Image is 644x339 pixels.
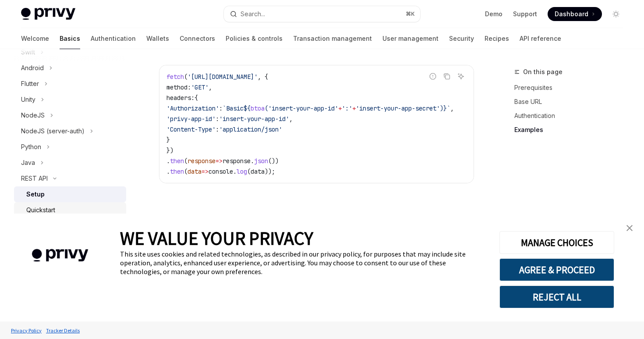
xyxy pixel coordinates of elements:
span: . [233,168,237,175]
a: Examples [514,123,630,137]
img: light logo [21,8,75,20]
span: ⌘ K [406,11,415,18]
span: 'application/json' [219,125,282,133]
span: . [166,157,170,165]
a: Authentication [514,109,630,123]
button: Toggle NodeJS section [14,107,126,123]
span: + [352,104,356,112]
span: 'Content-Type' [166,125,216,133]
button: Ask AI [455,71,467,82]
span: , [450,104,454,112]
img: company logo [13,236,107,275]
span: { [195,94,198,102]
a: Wallets [146,28,169,49]
button: Open search [224,6,420,22]
span: ) [440,104,443,112]
a: close banner [621,219,638,237]
button: Toggle NodeJS (server-auth) section [14,123,126,139]
a: Transaction management [293,28,372,49]
span: 'insert-your-app-secret' [356,104,440,112]
span: then [170,168,184,175]
span: : [216,125,219,133]
div: Android [21,63,44,73]
span: ( [265,104,268,112]
a: Recipes [485,28,509,49]
button: Toggle dark mode [609,7,623,21]
span: : [219,104,223,112]
span: 'Authorization' [166,104,219,112]
span: response [188,157,216,165]
div: NodeJS (server-auth) [21,126,85,136]
button: Toggle Java section [14,155,126,171]
div: This site uses cookies and related technologies, as described in our privacy policy, for purposes... [120,250,486,276]
a: Policies & controls [226,28,283,49]
span: data [251,168,265,175]
span: `Basic [223,104,244,112]
span: )); [265,168,275,175]
span: : [216,115,219,123]
a: Support [513,10,537,18]
span: }) [166,146,173,154]
span: ':' [342,104,352,112]
a: Setup [14,186,126,202]
span: , [289,115,293,123]
button: AGREE & PROCEED [499,258,614,281]
span: } [443,104,447,112]
span: headers: [166,94,195,102]
button: Toggle Python section [14,139,126,155]
a: API reference [520,28,561,49]
span: response [223,157,251,165]
button: Report incorrect code [427,71,439,82]
a: Authentication [91,28,136,49]
a: Basics [60,28,80,49]
span: console [209,168,233,175]
span: + [338,104,342,112]
button: REJECT ALL [499,285,614,308]
div: NodeJS [21,110,45,121]
span: data [188,168,202,175]
span: btoa [251,104,265,112]
div: Setup [26,189,45,200]
div: REST API [21,173,48,184]
span: ( [184,157,188,165]
span: 'privy-app-id' [166,115,216,123]
button: Toggle REST API section [14,171,126,186]
a: Dashboard [548,7,602,21]
span: => [216,157,223,165]
button: MANAGE CHOICES [499,231,614,254]
a: Privacy Policy [9,323,44,338]
div: Quickstart [26,205,55,215]
button: Copy the contents from the code block [441,71,453,82]
span: ` [447,104,450,112]
a: Connectors [180,28,215,49]
a: Prerequisites [514,81,630,95]
span: ( [247,168,251,175]
span: , { [258,73,268,81]
button: Toggle Unity section [14,92,126,107]
span: then [170,157,184,165]
span: 'GET' [191,83,209,91]
span: WE VALUE YOUR PRIVACY [120,227,313,250]
a: Welcome [21,28,49,49]
a: Base URL [514,95,630,109]
span: log [237,168,247,175]
div: Java [21,157,35,168]
a: Quickstart [14,202,126,218]
span: Dashboard [555,10,588,18]
button: Toggle Android section [14,60,126,76]
button: Toggle Flutter section [14,76,126,92]
span: method: [166,83,191,91]
div: Unity [21,94,35,105]
span: ( [184,168,188,175]
img: close banner [626,225,633,231]
a: Security [449,28,474,49]
a: User management [382,28,439,49]
span: 'insert-your-app-id' [268,104,338,112]
span: On this page [523,67,563,77]
div: Search... [241,9,265,19]
span: json [254,157,268,165]
span: ( [184,73,188,81]
div: Flutter [21,79,39,89]
span: } [166,136,170,144]
span: '[URL][DOMAIN_NAME]' [188,73,258,81]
